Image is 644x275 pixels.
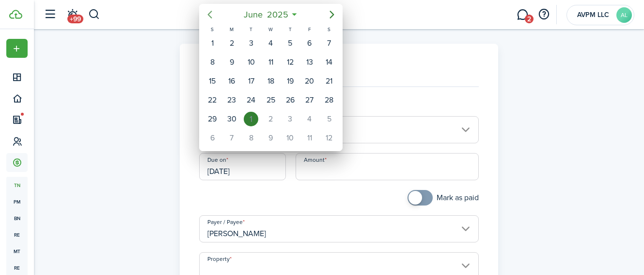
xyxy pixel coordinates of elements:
div: Monday, June 30, 2025 [224,112,239,126]
div: F [300,25,319,34]
span: 2025 [265,6,290,23]
div: Wednesday, June 11, 2025 [264,55,278,69]
div: Saturday, June 28, 2025 [322,93,336,107]
div: Thursday, July 10, 2025 [283,131,298,145]
div: Sunday, July 6, 2025 [205,131,220,145]
div: Thursday, June 19, 2025 [283,74,298,88]
div: Saturday, July 5, 2025 [322,112,336,126]
div: Sunday, June 1, 2025 [205,36,220,51]
div: Thursday, July 3, 2025 [283,112,298,126]
div: Saturday, June 21, 2025 [322,74,336,88]
div: Monday, June 9, 2025 [224,55,239,69]
div: Friday, June 27, 2025 [302,93,317,107]
div: Sunday, June 29, 2025 [205,112,220,126]
div: M [222,25,241,34]
div: S [319,25,339,34]
div: Tuesday, July 8, 2025 [244,131,258,145]
div: Wednesday, June 18, 2025 [264,74,278,88]
div: T [281,25,300,34]
div: T [241,25,261,34]
div: Wednesday, June 4, 2025 [264,36,278,51]
div: Saturday, June 7, 2025 [322,36,336,51]
div: Thursday, June 5, 2025 [283,36,298,51]
div: Sunday, June 15, 2025 [205,74,220,88]
div: Saturday, June 14, 2025 [322,55,336,69]
div: Monday, June 16, 2025 [224,74,239,88]
div: S [203,25,222,34]
div: Sunday, June 8, 2025 [205,55,220,69]
div: Friday, June 6, 2025 [302,36,317,51]
div: Friday, July 4, 2025 [302,112,317,126]
div: Wednesday, June 25, 2025 [264,93,278,107]
div: Tuesday, June 10, 2025 [244,55,258,69]
div: Thursday, June 12, 2025 [283,55,298,69]
div: Tuesday, June 17, 2025 [244,74,258,88]
div: Friday, June 13, 2025 [302,55,317,69]
div: Tuesday, June 3, 2025 [244,36,258,51]
mbsc-button: Previous page [200,5,220,24]
mbsc-button: Next page [322,5,342,24]
div: Wednesday, July 9, 2025 [264,131,278,145]
div: W [261,25,281,34]
div: Wednesday, July 2, 2025 [264,112,278,126]
div: Friday, June 20, 2025 [302,74,317,88]
div: Monday, June 2, 2025 [224,36,239,51]
div: Sunday, June 22, 2025 [205,93,220,107]
mbsc-button: June2025 [237,6,294,23]
div: Saturday, July 12, 2025 [322,131,336,145]
div: Monday, July 7, 2025 [224,131,239,145]
div: Tuesday, July 1, 2025 [244,112,258,126]
div: Monday, June 23, 2025 [224,93,239,107]
div: Tuesday, June 24, 2025 [244,93,258,107]
div: Thursday, June 26, 2025 [283,93,298,107]
div: Friday, July 11, 2025 [302,131,317,145]
span: June [241,6,265,23]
